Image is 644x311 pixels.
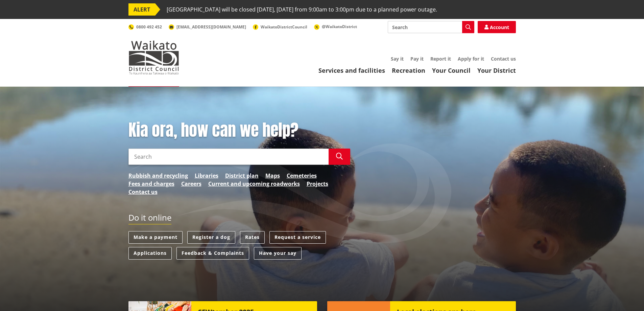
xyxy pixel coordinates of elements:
[314,24,357,29] a: @WaikatoDistrict
[391,55,404,62] a: Say it
[410,55,424,62] a: Pay it
[208,180,300,188] a: Current and upcoming roadworks
[458,55,484,62] a: Apply for it
[491,55,516,62] a: Contact us
[128,149,329,165] input: Search input
[187,231,235,244] a: Register a dog
[322,24,357,29] span: @WaikatoDistrict
[128,172,188,180] a: Rubbish and recycling
[318,66,385,74] a: Services and facilities
[128,180,174,188] a: Fees and charges
[128,231,183,244] a: Make a payment
[261,24,307,30] span: WaikatoDistrictCouncil
[128,3,155,16] span: ALERT
[176,247,249,260] a: Feedback & Complaints
[136,24,162,30] span: 0800 492 452
[388,21,474,33] input: Search input
[128,188,158,196] a: Contact us
[128,24,162,30] a: 0800 492 452
[128,120,350,140] h1: Kia ora, how can we help?
[167,3,437,16] span: [GEOGRAPHIC_DATA] will be closed [DATE], [DATE] from 9:00am to 3:00pm due to a planned power outage.
[307,180,328,188] a: Projects
[128,247,172,260] a: Applications
[181,180,201,188] a: Careers
[225,172,259,180] a: District plan
[392,66,425,74] a: Recreation
[269,231,326,244] a: Request a service
[478,21,516,33] a: Account
[169,24,246,30] a: [EMAIL_ADDRESS][DOMAIN_NAME]
[128,213,171,225] h2: Do it online
[287,172,317,180] a: Cemeteries
[432,66,471,74] a: Your Council
[176,24,246,30] span: [EMAIL_ADDRESS][DOMAIN_NAME]
[253,24,307,30] a: WaikatoDistrictCouncil
[254,247,302,260] a: Have your say
[128,41,179,74] img: Waikato District Council - Te Kaunihera aa Takiwaa o Waikato
[265,172,280,180] a: Maps
[430,55,451,62] a: Report it
[240,231,265,244] a: Rates
[477,66,516,74] a: Your District
[195,172,218,180] a: Libraries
